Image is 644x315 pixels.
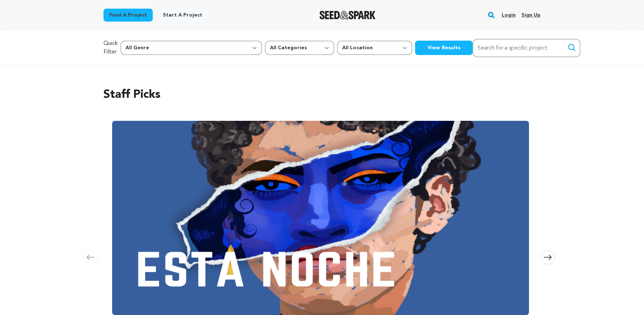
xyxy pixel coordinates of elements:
a: Start a project [157,9,208,22]
img: Seed&Spark Logo Dark Mode [319,11,376,19]
img: ESTA NOCHE image [112,121,529,315]
a: Login [502,9,516,21]
a: Fund a project [103,9,153,22]
button: View Results [415,41,473,55]
a: Seed&Spark Homepage [319,11,376,19]
input: Search for a specific project [473,39,580,57]
a: Sign up [521,9,540,21]
p: Quick Filter [103,39,118,56]
h2: Staff Picks [103,86,540,104]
